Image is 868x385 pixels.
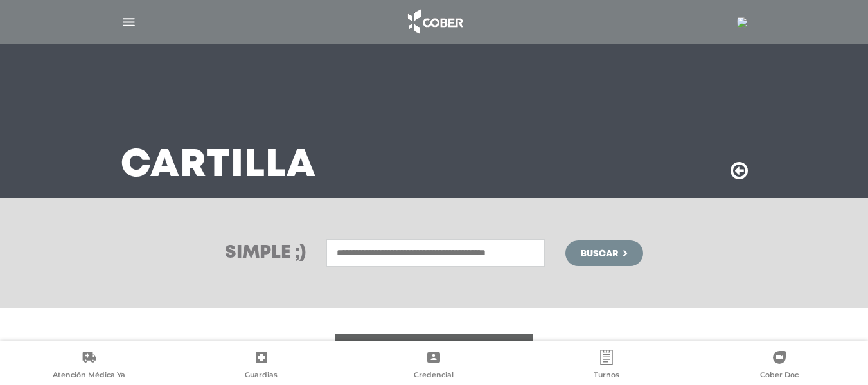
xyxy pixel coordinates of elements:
[3,350,175,382] a: Atención Médica Ya
[693,350,865,382] a: Cober Doc
[53,370,125,382] span: Atención Médica Ya
[737,17,747,28] img: 7294
[760,370,799,382] span: Cober Doc
[225,244,306,262] h3: Simple ;)
[581,249,618,258] span: Buscar
[245,370,278,382] span: Guardias
[175,350,348,382] a: Guardias
[348,350,520,382] a: Credencial
[594,370,619,382] span: Turnos
[401,6,468,37] img: logo_cober_home-white.png
[520,350,693,382] a: Turnos
[121,14,137,30] img: Cober_menu-lines-white.svg
[565,240,642,266] button: Buscar
[414,370,454,382] span: Credencial
[121,149,316,183] h3: Cartilla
